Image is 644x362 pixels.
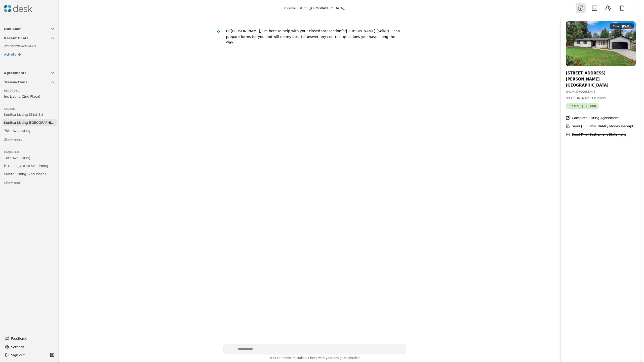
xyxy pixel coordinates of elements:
[572,115,619,121] div: Complete Listing Agreement
[4,120,55,125] span: Kunitsa Listing ([GEOGRAPHIC_DATA])
[216,29,221,34] img: Desk
[1,77,58,87] button: Transactions
[226,29,400,44] div: . I can prepare forms for you and will do my best to answer any contract questions you have along...
[4,137,22,142] div: Show more
[4,89,55,93] div: Recorded
[2,334,55,343] button: Feedback
[4,52,16,57] span: Activity
[284,6,346,11] div: Kunitsa Listing ([GEOGRAPHIC_DATA])
[566,76,636,88] div: [PERSON_NAME][GEOGRAPHIC_DATA]
[610,23,634,29] div: Closed [DATE]
[4,112,43,117] span: Kunitsa Listing (31st St)
[566,103,599,109] span: Closed | $575,000
[11,336,52,341] span: Feedback
[11,344,24,350] span: Settings
[11,352,25,358] span: Sign out
[566,70,636,76] div: [STREET_ADDRESS]
[4,70,26,75] span: Agreements
[333,356,350,360] span: designated
[341,29,346,33] div: for
[1,51,58,58] a: Activity
[223,355,406,362] div: Desk can make mistakes. Check with your broker.
[566,89,636,95] div: NWMLS # 2283205
[1,24,58,33] button: Due Soon
[4,26,22,31] span: Due Soon
[4,5,32,12] img: Desk
[1,68,58,77] button: Agreements
[566,21,636,66] img: Property
[4,79,27,85] span: Transactions
[4,155,30,160] span: 18th Ave Listing
[4,107,55,111] div: Closed
[226,28,402,45] div: [PERSON_NAME] (Seller)
[566,96,606,100] span: [PERSON_NAME] (Seller)
[4,180,22,186] div: Show more
[223,344,406,354] textarea: Write your prompt here
[3,343,56,351] button: Settings
[1,33,58,43] button: Recent Chats
[4,163,48,169] span: [STREET_ADDRESS] Listing
[4,150,55,154] div: Canceled
[4,128,30,133] span: 70th Ave Listing
[4,44,36,48] span: No recent activities
[4,35,28,41] span: Recent Chats
[4,171,46,177] span: Sunita Listing (2nd Place)
[3,351,49,359] button: Sign out
[572,132,626,137] div: Send Final Settlement Statement
[572,124,633,129] div: Send [PERSON_NAME] Money Receipt
[4,94,40,99] span: Inc Listing (2nd Place)
[226,29,341,33] div: Hi [PERSON_NAME], I'm here to help with your closed transaction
